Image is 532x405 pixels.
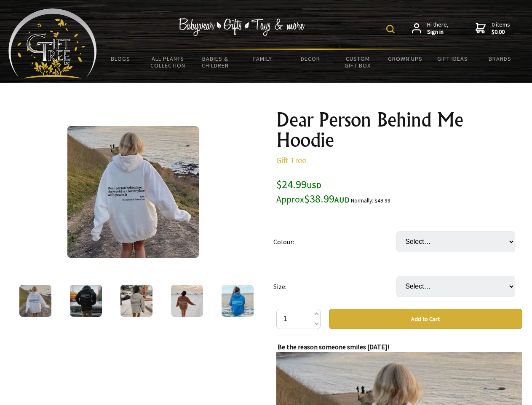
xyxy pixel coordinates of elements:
img: Dear Person Behind Me Hoodie [171,285,203,317]
img: Dear Person Behind Me Hoodie [19,285,51,317]
h1: Dear Person Behind Me Hoodie [276,110,522,150]
span: $24.99 $38.99 [276,177,350,205]
img: product search [386,25,395,33]
img: Dear Person Behind Me Hoodie [70,285,102,317]
a: Gift Tree [276,155,306,165]
span: AUD [334,195,350,205]
strong: $0.00 [492,28,510,36]
a: Brands [476,50,524,67]
img: Dear Person Behind Me Hoodie [67,126,199,258]
strong: Sign in [427,28,449,36]
td: Colour: [273,219,396,264]
a: Decor [286,50,334,67]
button: Add to Cart [329,309,522,329]
span: 0 items [492,21,510,36]
a: Hi there,Sign in [412,21,449,36]
span: USD [307,181,321,190]
a: All Plants Collection [144,50,192,74]
img: Babywear - Gifts - Toys & more [179,18,305,36]
img: Babyware - Gifts - Toys and more... [8,8,97,78]
a: Babies & Children [192,50,239,74]
img: Dear Person Behind Me Hoodie [120,285,152,317]
a: Family [239,50,287,67]
span: Hi there, [427,21,449,36]
small: Normally: $49.99 [351,197,390,204]
td: Size: [273,264,396,309]
a: Gift Ideas [429,50,476,67]
a: Custom Gift Box [334,50,382,74]
a: BLOGS [97,50,144,67]
img: Dear Person Behind Me Hoodie [222,285,254,317]
small: Approx [276,194,304,205]
a: 0 items$0.00 [476,21,510,36]
a: Grown Ups [381,50,429,67]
